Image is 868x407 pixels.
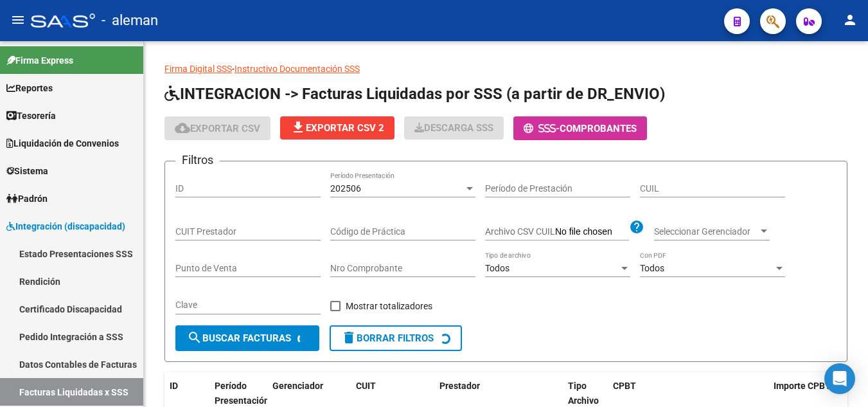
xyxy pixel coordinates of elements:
span: Exportar CSV [175,123,260,134]
span: Integración (discapacidad) [6,219,125,233]
button: Exportar CSV [164,116,270,140]
span: Prestador [439,381,480,391]
app-download-masive: Descarga masiva de comprobantes (adjuntos) [404,116,504,140]
span: 202506 [330,183,361,194]
span: Exportar CSV 2 [290,122,384,134]
span: Firma Express [6,53,73,68]
span: CPBT [613,381,636,391]
mat-icon: person [842,12,858,28]
span: Reportes [6,81,53,95]
span: Liquidación de Convenios [6,136,119,150]
button: Descarga SSS [404,116,504,140]
span: Tesorería [6,109,56,123]
span: Sistema [6,164,48,178]
mat-icon: file_download [290,120,306,135]
mat-icon: cloud_download [175,120,190,136]
mat-icon: delete [341,330,357,345]
span: Padrón [6,192,48,206]
span: CUIT [356,381,376,391]
span: Comprobantes [560,123,637,134]
button: Borrar Filtros [330,325,462,351]
mat-icon: menu [10,12,26,28]
a: Instructivo Documentación SSS [235,64,360,74]
span: Seleccionar Gerenciador [654,226,758,237]
h3: Filtros [175,151,220,169]
span: Importe CPBT [774,381,831,391]
span: Descarga SSS [414,122,493,134]
mat-icon: help [629,219,644,235]
span: ID [170,381,178,391]
span: Todos [640,263,664,273]
span: Todos [485,263,509,273]
span: Gerenciador [272,381,323,391]
span: Mostrar totalizadores [346,298,432,314]
mat-icon: search [187,330,202,345]
button: Buscar Facturas [175,325,319,351]
p: - [164,62,847,76]
div: Open Intercom Messenger [824,363,855,394]
span: Tipo Archivo [568,381,599,406]
button: Exportar CSV 2 [280,116,394,140]
input: Archivo CSV CUIL [555,226,629,238]
span: Período Presentación [215,381,269,406]
span: Buscar Facturas [187,332,291,344]
a: Firma Digital SSS [164,64,232,74]
button: -Comprobantes [513,116,647,140]
span: - [524,123,560,134]
span: - aleman [102,6,158,35]
span: Borrar Filtros [341,332,434,344]
span: Archivo CSV CUIL [485,226,555,237]
span: INTEGRACION -> Facturas Liquidadas por SSS (a partir de DR_ENVIO) [164,85,665,103]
